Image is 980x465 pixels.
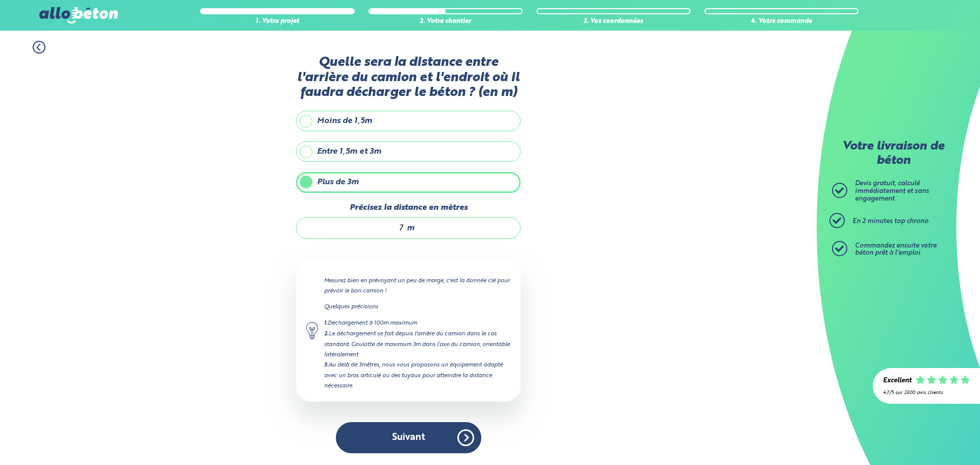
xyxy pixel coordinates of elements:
p: Quelques précisions [324,302,510,312]
label: Entre 1,5m et 3m [296,141,521,162]
label: Quelle sera la distance entre l'arrière du camion et l'endroit où il faudra décharger le béton ? ... [296,55,521,100]
label: Moins de 1,5m [296,111,521,131]
span: Devis gratuit, calculé immédiatement et sans engagement [855,180,929,202]
input: 0 [307,223,404,233]
span: Commandez ensuite votre béton prêt à l'emploi [855,242,937,257]
p: Mesurez bien en prévoyant un peu de marge, c'est la donnée clé pour prévoir le bon camion ! [324,276,510,296]
div: 2. Votre chantier [369,18,523,26]
img: allobéton [39,7,118,23]
strong: 2. [324,331,329,337]
div: 4.7/5 sur 2300 avis clients [883,390,970,396]
div: Déchargement à 100m maximum [324,318,510,329]
div: Au delà de 3mètres, nous vous proposons un équipement adapté avec un bras articulé ou des tuyaux ... [324,360,510,391]
button: Suivant [336,422,481,453]
span: m [407,224,414,233]
iframe: Help widget launcher [889,425,969,454]
div: 1. Votre projet [200,18,354,26]
strong: 1. [324,321,328,326]
label: Plus de 3m [296,172,521,192]
label: Précisez la distance en mètres [296,203,521,212]
strong: 3. [324,362,329,368]
div: 3. Vos coordonnées [536,18,691,26]
p: Votre livraison de béton [835,140,952,168]
span: En 2 minutes top chrono [852,218,928,225]
div: Le déchargement se fait depuis l'arrière du camion dans le cas standard. Goulotte de maximum 3m d... [324,329,510,360]
div: 4. Votre commande [704,18,859,26]
div: Excellent [883,377,912,385]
